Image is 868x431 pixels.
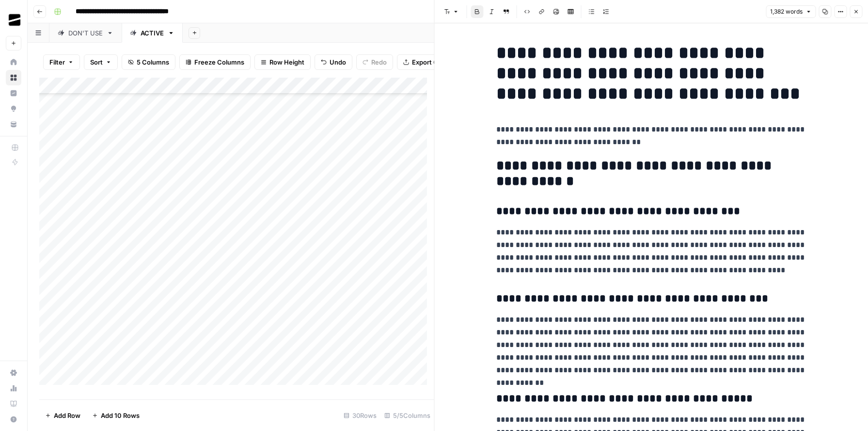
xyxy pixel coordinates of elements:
img: OGM Logo [6,11,23,29]
span: Export CSV [412,57,446,67]
button: Add 10 Rows [86,408,145,423]
button: Row Height [254,54,311,70]
button: Help + Support [6,412,21,427]
a: ACTIVE [122,23,183,43]
button: Sort [84,54,118,70]
button: Undo [315,54,352,70]
span: Freeze Columns [194,57,244,67]
span: Add Row [54,411,80,420]
a: Learning Hub [6,396,21,412]
div: 30 Rows [340,408,380,423]
a: Opportunities [6,101,21,116]
div: ACTIVE [141,28,164,38]
span: Filter [49,57,65,67]
button: Filter [43,54,80,70]
div: 5/5 Columns [380,408,434,423]
a: Your Data [6,116,21,132]
button: Freeze Columns [179,54,251,70]
a: Browse [6,70,21,85]
span: Sort [90,57,103,67]
button: 1,382 words [766,5,816,18]
button: 5 Columns [122,54,175,70]
button: Redo [356,54,393,70]
a: Insights [6,85,21,101]
button: Workspace: OGM [6,8,21,32]
span: 5 Columns [137,57,169,67]
span: Add 10 Rows [101,411,140,420]
span: Row Height [269,57,304,67]
a: DON'T USE [49,23,122,43]
div: DON'T USE [68,28,103,38]
button: Add Row [39,408,86,423]
button: Export CSV [397,54,453,70]
span: Redo [371,57,387,67]
a: Settings [6,365,21,381]
a: Home [6,54,21,70]
span: 1,382 words [770,7,803,16]
span: Undo [330,57,346,67]
a: Usage [6,381,21,396]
